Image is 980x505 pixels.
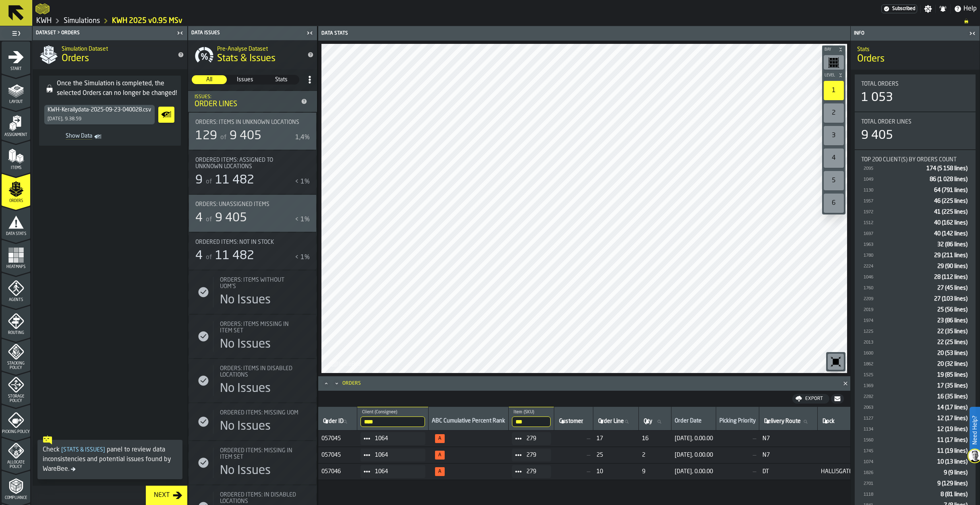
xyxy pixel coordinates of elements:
[863,318,934,324] div: 1974
[57,79,178,98] div: Once the Simulation is completed, the selected Orders can no longer be changed!
[195,239,274,245] span: Ordered Items: Not in Stock
[861,157,969,163] div: Title
[934,274,968,280] span: 28 (112 lines)
[320,31,585,36] div: Data Stats
[881,4,917,13] div: Menu Subscription
[930,177,968,182] span: 86 (1 028 lines)
[863,449,934,454] div: 1745
[802,396,826,402] div: Export
[2,298,30,302] span: Agents
[323,355,369,371] a: logo-header
[863,416,934,421] div: 1127
[195,119,299,126] span: Orders: Items in Unknown locations
[220,464,271,478] div: No Issues
[861,424,969,435] div: StatList-item-1134
[195,157,300,170] span: Ordered items: Assigned to unknown locations
[861,304,969,315] div: StatList-item-2019
[881,4,917,13] a: link-to-/wh/i/4fb45246-3b77-4bb5-b880-c337c3c5facb/settings/billing
[944,470,968,476] span: 9 (9 lines)
[861,489,969,500] div: StatList-item-1118
[823,418,835,425] span: label
[951,4,980,14] label: button-toggle-Help
[264,75,299,84] div: thumb
[2,331,30,335] span: Routing
[822,45,845,54] button: button-
[361,416,425,427] input: label
[155,105,176,124] div: button-toolbar-Show Data
[823,47,837,52] span: Bay
[822,54,845,71] div: button-toolbar-undefined
[227,75,263,85] label: button-switch-multi-Issues
[43,445,177,474] div: Check panel to review data inconsistencies and potential issues found by WareBee.
[861,217,969,228] div: StatList-item-1512
[831,394,844,404] button: button-
[220,447,300,460] span: Ordered Items: Missing in Item Set
[857,45,973,53] h2: Sub Title
[861,380,969,391] div: StatList-item-1369
[174,28,186,38] label: button-toggle-Close me
[597,416,635,427] input: label
[220,365,310,378] div: Title
[934,198,968,204] span: 46 (225 lines)
[963,4,977,14] span: Help
[821,416,878,427] input: label
[2,41,30,74] li: menu Start
[432,418,505,426] div: ABC Cumulative Percent Rank
[719,418,756,426] div: Picking Priority
[2,265,30,269] span: Heatmaps
[861,81,969,87] div: Title
[824,81,844,100] div: 1
[861,315,969,326] div: StatList-item-1974
[937,340,968,345] span: 22 (25 lines)
[861,206,969,217] div: StatList-item-1972
[863,470,941,476] div: 1826
[861,456,969,467] div: StatList-item-1074
[151,491,173,500] div: Next
[863,188,931,193] div: 1130
[2,74,30,107] li: menu Layout
[863,210,931,215] div: 1972
[2,67,30,71] span: Start
[60,447,107,453] span: Stats & Issues
[195,201,300,208] div: Title
[861,369,969,380] div: StatList-item-1525
[215,250,254,262] span: 11 482
[861,272,969,282] div: StatList-item-1046
[2,437,30,470] li: menu Allocate Policy
[863,492,937,497] div: 1118
[220,447,310,460] div: Title
[855,74,976,111] div: stat-Total Orders
[220,277,300,290] span: Orders: Items without UOM's
[937,427,968,432] span: 12 (19 lines)
[264,76,298,84] span: Stats
[220,365,300,378] div: Title
[863,438,934,443] div: 1560
[206,179,212,185] span: of
[2,140,30,173] li: menu Items
[937,372,968,378] span: 19 (85 lines)
[195,100,298,109] div: Order Lines
[220,321,300,334] span: Orders: Items missing in Item Set
[228,75,263,84] div: thumb
[861,293,969,304] div: StatList-item-2209
[321,379,331,388] button: Maximize
[937,459,968,465] span: 10 (13 lines)
[824,148,844,168] div: 4
[642,416,668,427] input: label
[192,76,226,84] span: All
[191,75,227,85] label: button-switch-multi-All
[934,231,968,237] span: 40 (142 lines)
[822,79,845,102] div: button-toolbar-undefined
[189,359,316,402] div: stat-Orders: Items in Disabled locations
[2,430,30,434] span: Picking Policy
[189,403,316,440] div: stat-Ordered Items: Missing UOM
[2,404,30,437] li: menu Picking Policy
[937,350,968,356] span: 20 (53 lines)
[220,410,300,416] div: Title
[220,277,310,290] div: Title
[824,103,844,123] div: 2
[863,307,934,313] div: 2019
[937,394,968,400] span: 16 (35 lines)
[33,40,187,69] div: title-Orders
